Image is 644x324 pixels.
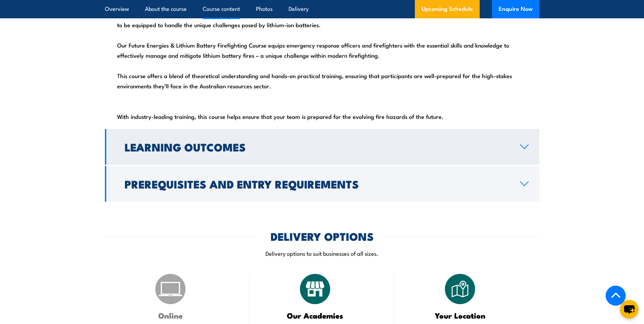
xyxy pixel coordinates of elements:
[105,129,539,165] a: Learning Outcomes
[271,231,374,241] h2: DELIVERY OPTIONS
[105,249,539,257] p: Delivery options to suit businesses of all sizes.
[105,3,539,128] div: The growing adoption of renewable energy technologies and electric vehicles in the Australian res...
[620,300,639,319] button: chat-button
[411,311,509,319] h3: Your Location
[266,311,364,319] h3: Our Academies
[105,166,539,202] a: Prerequisites and Entry Requirements
[122,311,219,319] h3: Online
[125,179,509,188] h2: Prerequisites and Entry Requirements
[125,142,509,151] h2: Learning Outcomes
